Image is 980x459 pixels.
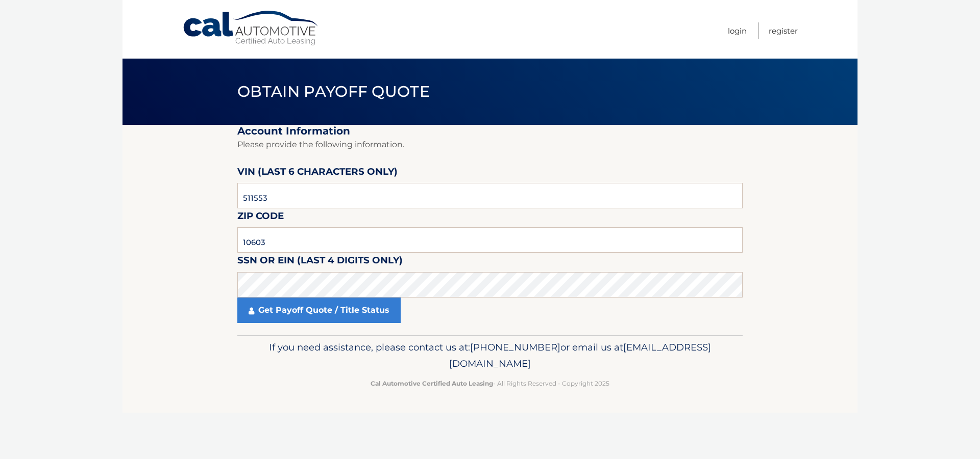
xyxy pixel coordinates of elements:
a: Login [728,22,747,39]
a: Register [769,22,798,39]
p: Please provide the following information. [237,138,743,152]
span: [PHONE_NUMBER] [470,341,560,353]
label: Zip Code [237,208,284,227]
strong: Cal Automotive Certified Auto Leasing [371,380,493,387]
p: - All Rights Reserved - Copyright 2025 [244,378,736,389]
label: SSN or EIN (last 4 digits only) [237,253,403,272]
span: Obtain Payoff Quote [237,82,430,101]
a: Cal Automotive [182,10,320,46]
label: VIN (last 6 characters only) [237,164,398,183]
a: Get Payoff Quote / Title Status [237,298,401,323]
p: If you need assistance, please contact us at: or email us at [244,339,736,372]
h2: Account Information [237,125,743,138]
